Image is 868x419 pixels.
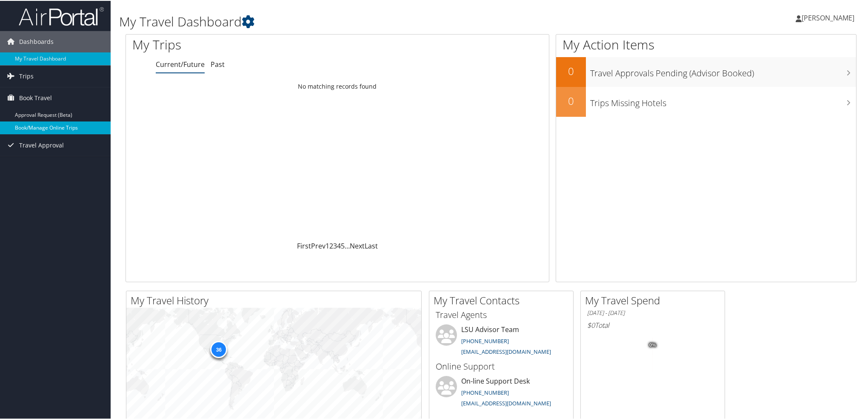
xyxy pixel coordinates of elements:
a: [EMAIL_ADDRESS][DOMAIN_NAME] [461,347,551,355]
h1: My Action Items [556,35,856,53]
a: 0Travel Approvals Pending (Advisor Booked) [556,56,856,86]
a: Last [365,240,378,250]
a: [EMAIL_ADDRESS][DOMAIN_NAME] [461,399,551,406]
a: Past [211,59,225,68]
h6: Total [587,320,718,329]
a: Current/Future [156,59,205,68]
a: First [297,240,311,250]
span: Travel Approval [19,134,64,155]
a: Prev [311,240,325,250]
h3: Travel Agents [436,308,567,320]
span: [PERSON_NAME] [802,12,854,22]
td: No matching records found [126,78,549,93]
h1: My Travel Dashboard [119,12,615,30]
a: [PERSON_NAME] [796,4,863,30]
a: 0Trips Missing Hotels [556,86,856,116]
a: 4 [337,240,341,250]
img: airportal-logo.png [19,6,104,26]
h6: [DATE] - [DATE] [587,308,718,316]
li: On-line Support Desk [431,375,571,410]
h2: My Travel Spend [585,292,725,307]
li: LSU Advisor Team [431,324,571,358]
span: Book Travel [19,87,52,108]
h3: Online Support [436,360,567,372]
a: [PHONE_NUMBER] [461,336,509,344]
a: Next [350,240,365,250]
a: 1 [325,240,329,250]
h2: My Travel Contacts [434,292,573,307]
span: Dashboards [19,30,54,52]
h3: Travel Approvals Pending (Advisor Booked) [590,62,856,78]
h3: Trips Missing Hotels [590,92,856,108]
span: $0 [587,320,595,329]
span: … [345,240,350,250]
span: Trips [19,65,34,86]
a: 2 [329,240,333,250]
tspan: 0% [649,342,656,347]
h1: My Trips [132,35,366,53]
h2: 0 [556,93,586,107]
h2: 0 [556,63,586,78]
a: 3 [333,240,337,250]
a: 5 [341,240,345,250]
h2: My Travel History [131,292,421,307]
div: 36 [210,340,227,357]
a: [PHONE_NUMBER] [461,388,509,396]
